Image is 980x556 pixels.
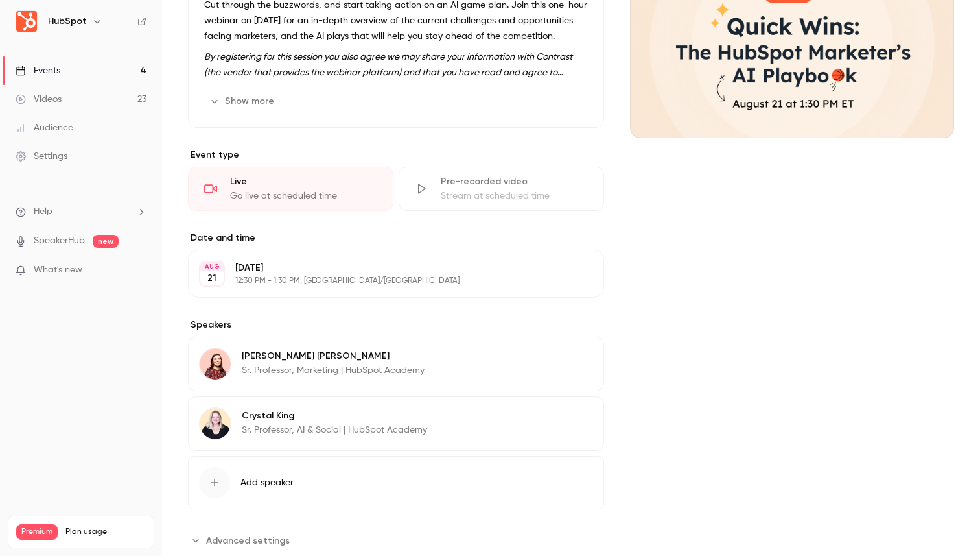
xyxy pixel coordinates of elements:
span: Advanced settings [206,534,290,548]
button: Add speaker [188,456,604,509]
div: Go live at scheduled time [230,189,377,202]
em: By registering for this session you also agree we may share your information with Contrast (the v... [204,53,572,93]
div: Events [16,64,60,77]
div: Videos [16,93,62,106]
span: new [93,235,119,248]
p: Sr. Professor, Marketing | HubSpot Academy [242,364,425,377]
div: Julie Lugten[PERSON_NAME] [PERSON_NAME]Sr. Professor, Marketing | HubSpot Academy [188,337,604,391]
img: HubSpot [16,11,37,32]
div: Live [230,175,377,188]
img: Crystal King [200,408,231,439]
span: Premium [16,524,58,540]
span: What's new [34,263,82,277]
div: AUG [200,262,224,271]
p: Sr. Professor, AI & Social | HubSpot Academy [242,424,427,437]
div: Crystal KingCrystal KingSr. Professor, AI & Social | HubSpot Academy [188,396,604,451]
p: [DATE] [235,261,535,274]
span: Plan usage [65,527,146,537]
button: Advanced settings [188,530,297,551]
div: Pre-recorded videoStream at scheduled time [399,167,604,211]
a: SpeakerHub [34,234,85,248]
div: Settings [16,150,67,163]
label: Date and time [188,232,604,245]
div: Stream at scheduled time [441,189,588,202]
span: Add speaker [240,476,294,489]
p: Event type [188,149,604,162]
section: Advanced settings [188,530,604,551]
h6: HubSpot [48,15,87,28]
p: [PERSON_NAME] [PERSON_NAME] [242,350,425,363]
button: Show more [204,91,282,112]
iframe: Noticeable Trigger [131,265,146,276]
div: Pre-recorded video [441,175,588,188]
p: 21 [207,272,216,285]
p: 12:30 PM - 1:30 PM, [GEOGRAPHIC_DATA]/[GEOGRAPHIC_DATA] [235,276,535,286]
div: LiveGo live at scheduled time [188,167,393,211]
li: help-dropdown-opener [16,205,146,219]
label: Speakers [188,319,604,332]
div: Audience [16,121,73,134]
img: Julie Lugten [200,348,231,380]
p: Crystal King [242,409,427,422]
span: Help [34,205,52,219]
